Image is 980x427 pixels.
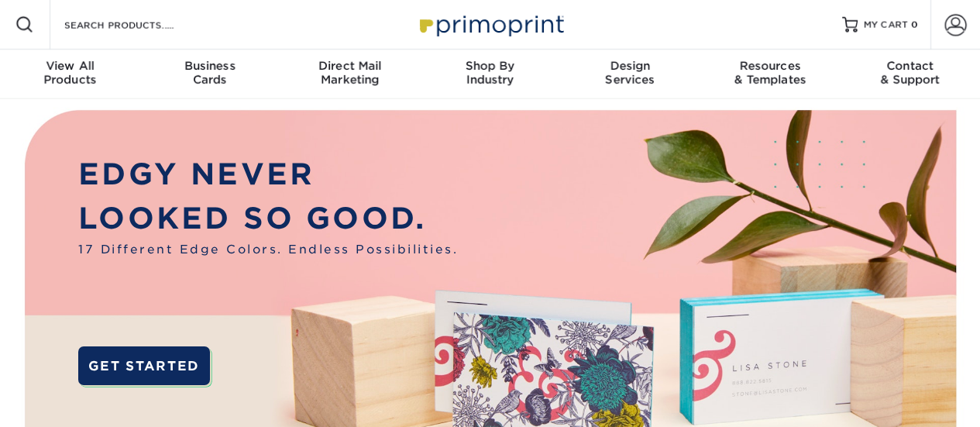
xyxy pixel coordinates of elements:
[840,59,980,73] span: Contact
[420,59,560,73] span: Shop By
[78,197,458,241] p: LOOKED SO GOOD.
[700,59,841,87] div: & Templates
[78,153,458,197] p: EDGY NEVER
[560,59,700,73] span: Design
[280,50,420,99] a: Direct MailMarketing
[63,15,214,34] input: SEARCH PRODUCTS.....
[560,59,700,87] div: Services
[78,346,209,385] a: GET STARTED
[140,50,280,99] a: BusinessCards
[700,59,841,73] span: Resources
[700,50,841,99] a: Resources& Templates
[420,50,560,99] a: Shop ByIndustry
[140,59,280,87] div: Cards
[420,59,560,87] div: Industry
[413,8,568,41] img: Primoprint
[560,50,700,99] a: DesignServices
[840,59,980,87] div: & Support
[280,59,420,87] div: Marketing
[140,59,280,73] span: Business
[280,59,420,73] span: Direct Mail
[840,50,980,99] a: Contact& Support
[78,241,458,259] span: 17 Different Edge Colors. Endless Possibilities.
[864,19,908,32] span: MY CART
[911,19,918,30] span: 0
